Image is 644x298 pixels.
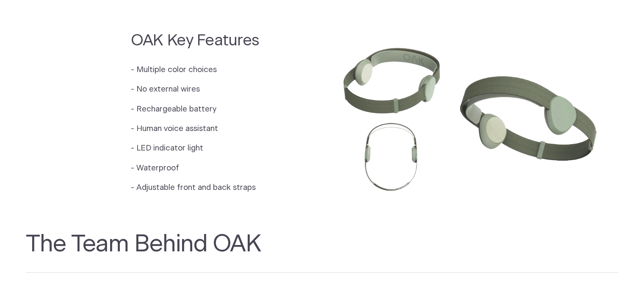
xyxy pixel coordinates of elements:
p: - Multiple color choices [131,64,259,76]
p: - Waterproof [131,162,259,174]
h2: OAK Key Features [131,30,259,51]
p: - Human voice assistant [131,123,259,135]
h2: The Team Behind OAK [26,230,618,273]
p: - Adjustable front and back straps [131,182,259,194]
p: - No external wires [131,84,259,95]
p: - LED indicator light [131,142,259,154]
p: - Rechargeable battery [131,103,259,115]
